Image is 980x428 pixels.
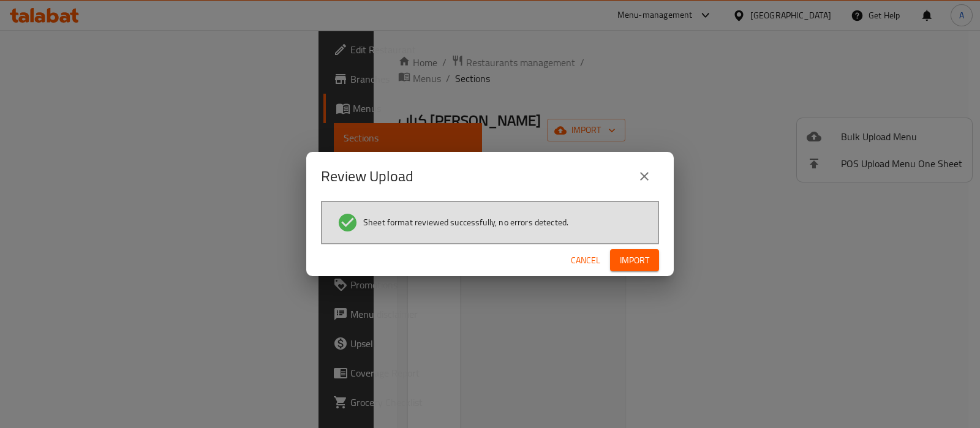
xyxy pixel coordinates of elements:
span: Sheet format reviewed successfully, no errors detected. [363,216,568,228]
button: close [630,162,659,191]
button: Cancel [566,249,605,272]
span: Import [620,253,649,268]
button: Import [610,249,659,272]
h2: Review Upload [321,167,413,186]
span: Cancel [571,253,600,268]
